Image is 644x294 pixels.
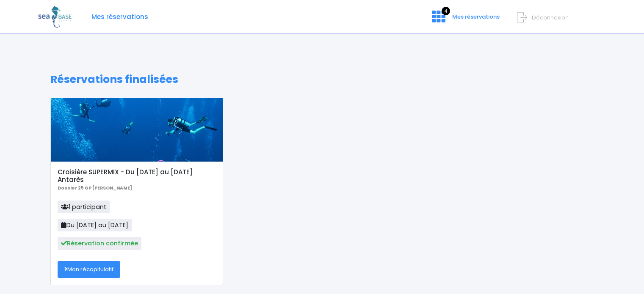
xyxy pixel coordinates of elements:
[58,219,132,231] span: Du [DATE] au [DATE]
[425,16,505,24] a: 4 Mes réservations
[58,168,216,184] h5: Croisière SUPERMIX - Du [DATE] au [DATE] Antarès
[58,237,141,250] span: Réservation confirmée
[58,201,110,213] span: 1 participant
[532,14,569,22] span: Déconnexion
[452,13,500,21] span: Mes réservations
[50,73,594,86] h1: Réservations finalisées
[442,7,450,15] span: 4
[58,261,120,278] a: Mon récapitulatif
[58,185,132,191] b: Dossier 25 GP [PERSON_NAME]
